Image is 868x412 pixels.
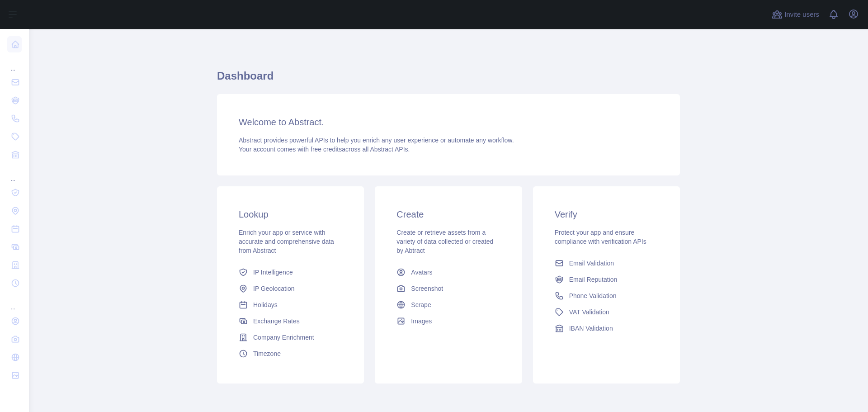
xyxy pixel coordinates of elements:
h3: Lookup [239,208,342,221]
a: IBAN Validation [551,320,662,336]
span: Protect your app and ensure compliance with verification APIs [555,229,646,245]
span: Company Enrichment [253,333,314,342]
span: Avatars [411,268,432,277]
div: ... [7,165,22,183]
span: IBAN Validation [569,324,613,333]
span: free credits [311,146,342,153]
h3: Create [396,208,500,221]
button: Invite users [770,7,821,22]
span: Images [411,317,432,326]
a: IP Intelligence [235,264,346,280]
a: Avatars [393,264,504,280]
a: Screenshot [393,280,504,297]
span: Email Validation [569,259,614,268]
a: Email Reputation [551,271,662,288]
a: Company Enrichment [235,329,346,346]
a: IP Geolocation [235,280,346,297]
a: Holidays [235,297,346,313]
span: Exchange Rates [253,317,300,326]
span: IP Intelligence [253,268,293,277]
a: Images [393,313,504,329]
h3: Welcome to Abstract. [239,116,658,128]
span: Your account comes with across all Abstract APIs. [239,146,410,153]
a: Phone Validation [551,288,662,304]
div: ... [7,293,22,311]
span: Create or retrieve assets from a variety of data collected or created by Abtract [396,229,493,254]
span: Holidays [253,300,278,309]
span: Enrich your app or service with accurate and comprehensive data from Abstract [239,229,334,254]
span: Abstract provides powerful APIs to help you enrich any user experience or automate any workflow. [239,137,514,144]
span: Email Reputation [569,275,618,284]
h3: Verify [555,208,658,221]
a: Scrape [393,297,504,313]
div: ... [7,54,22,72]
h1: Dashboard [217,69,680,90]
a: VAT Validation [551,304,662,320]
a: Timezone [235,346,346,362]
span: IP Geolocation [253,284,295,293]
span: Timezone [253,349,281,358]
span: Screenshot [411,284,443,293]
span: VAT Validation [569,308,609,317]
span: Phone Validation [569,291,617,300]
span: Scrape [411,300,431,309]
span: Invite users [784,9,819,20]
a: Exchange Rates [235,313,346,329]
a: Email Validation [551,255,662,271]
